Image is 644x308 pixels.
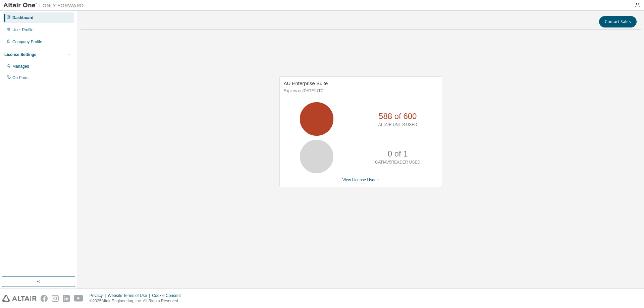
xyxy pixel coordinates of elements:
p: CATIAV5READER USED [375,160,420,165]
button: Contact Sales [599,16,637,27]
div: Website Terms of Use [108,293,152,298]
div: Managed [12,64,29,69]
p: 588 of 600 [379,111,417,122]
p: ALTAIR UNITS USED [378,122,417,128]
div: Dashboard [12,15,34,20]
div: License Settings [4,52,36,57]
a: View License Usage [342,178,379,182]
div: Privacy [90,293,108,298]
div: On Prem [12,75,29,80]
img: linkedin.svg [63,295,70,302]
img: facebook.svg [41,295,48,302]
div: Company Profile [12,39,42,45]
div: Cookie Consent [152,293,184,298]
img: altair_logo.svg [2,295,37,302]
span: AU Enterprise Suite [284,80,328,86]
img: youtube.svg [74,295,84,302]
img: instagram.svg [52,295,59,302]
div: User Profile [12,27,34,33]
p: Expires on [DATE] UTC [284,88,436,94]
p: © 2025 Altair Engineering, Inc. All Rights Reserved. [90,298,185,304]
p: 0 of 1 [388,148,408,160]
img: Altair One [3,2,87,9]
